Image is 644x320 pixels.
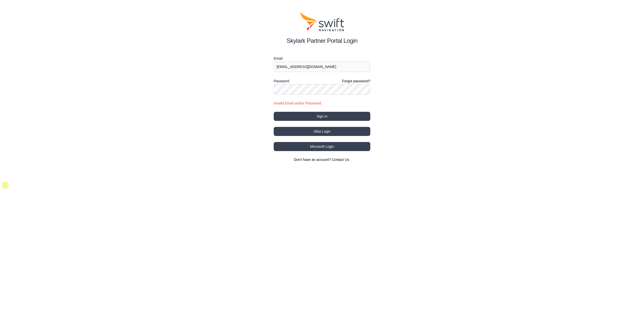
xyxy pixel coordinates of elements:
a: Forgot password? [342,79,370,84]
a: Contact Us [332,158,349,162]
h2: Skylark Partner Portal Login [274,36,370,45]
button: Okta Login [274,127,370,136]
div: Invalid Email and/or Password [274,101,370,106]
section: Don't have an account? [274,157,370,162]
label: Email [274,55,370,61]
label: Password [274,78,289,84]
button: Sign in [274,112,370,121]
button: Microsoft Login [274,142,370,151]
